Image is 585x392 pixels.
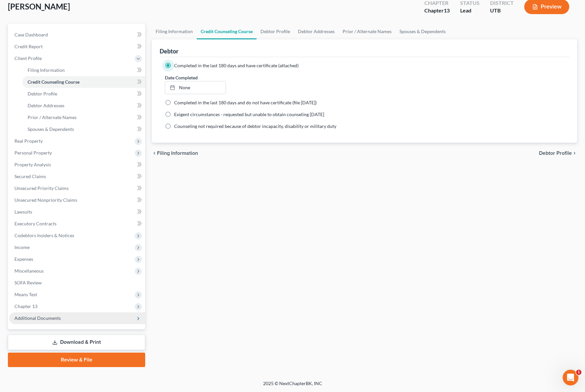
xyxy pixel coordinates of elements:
a: Secured Claims [9,171,145,182]
div: Chapter [424,7,450,14]
span: Debtor Profile [539,151,572,156]
a: Prior / Alternate Names [22,112,145,123]
span: Additional Documents [14,315,61,321]
span: Income [14,244,30,250]
button: chevron_left Filing Information [152,151,198,156]
a: Filing Information [152,24,197,39]
span: Miscellaneous [14,268,44,274]
a: Review & File [8,353,145,367]
a: Executory Contracts [9,218,145,230]
span: Codebtors Insiders & Notices [14,233,74,238]
div: 2025 © NextChapterBK, INC [105,380,480,392]
span: Debtor Profile [28,91,57,96]
span: Chapter 13 [14,303,37,309]
span: Client Profile [14,55,42,61]
iframe: Intercom live chat [563,370,578,385]
a: Lawsuits [9,206,145,218]
a: Spouses & Dependents [22,123,145,135]
span: Executory Contracts [14,221,56,226]
span: SOFA Review [14,280,42,285]
a: Unsecured Nonpriority Claims [9,194,145,206]
a: Credit Counseling Course [197,24,257,39]
a: Filing Information [22,64,145,76]
span: Credit Report [14,44,43,49]
a: SOFA Review [9,277,145,289]
span: Completed in the last 180 days and have certificate (attached) [174,63,299,68]
a: Download & Print [8,335,145,350]
span: Unsecured Priority Claims [14,185,69,191]
span: Case Dashboard [14,32,48,37]
div: UTB [490,7,514,14]
span: Property Analysis [14,162,51,167]
span: Unsecured Nonpriority Claims [14,197,77,203]
div: Debtor [160,47,178,55]
span: Spouses & Dependents [28,126,74,132]
i: chevron_left [152,151,157,156]
span: Personal Property [14,150,52,155]
span: Counseling not required because of debtor incapacity, disability or military duty [174,123,336,129]
span: Means Test [14,292,37,297]
span: Secured Claims [14,174,46,179]
span: Exigent circumstances - requested but unable to obtain counseling [DATE] [174,112,324,117]
span: 1 [576,370,581,375]
button: Debtor Profile chevron_right [539,151,577,156]
a: Credit Counseling Course [22,76,145,88]
a: Debtor Addresses [22,100,145,112]
span: Completed in the last 180 days and do not have certificate (file [DATE]) [174,100,317,105]
a: Unsecured Priority Claims [9,182,145,194]
span: Filing Information [28,67,65,73]
a: None [165,81,226,94]
div: Lead [460,7,480,14]
i: chevron_right [572,151,577,156]
span: Lawsuits [14,209,32,215]
a: Credit Report [9,41,145,52]
a: Debtor Addresses [294,24,339,39]
span: Real Property [14,138,43,144]
a: Spouses & Dependents [395,24,450,39]
span: Credit Counseling Course [28,79,79,85]
span: Debtor Addresses [28,103,64,108]
span: Expenses [14,256,33,262]
a: Debtor Profile [22,88,145,100]
span: Prior / Alternate Names [28,114,77,120]
span: [PERSON_NAME] [8,2,70,11]
label: Date Completed [165,74,198,81]
a: Property Analysis [9,159,145,171]
a: Debtor Profile [257,24,294,39]
a: Case Dashboard [9,29,145,41]
span: Filing Information [157,151,198,156]
span: 13 [444,7,450,13]
a: Prior / Alternate Names [339,24,395,39]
